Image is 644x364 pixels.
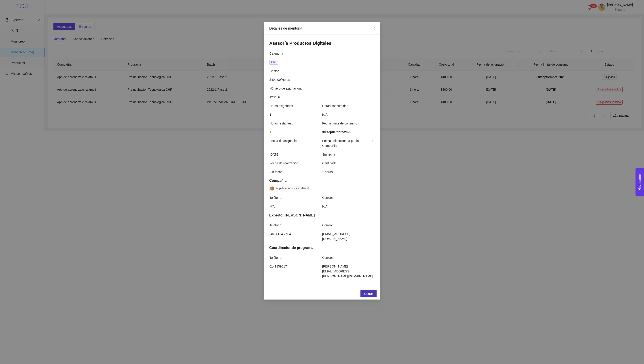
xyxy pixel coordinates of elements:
span: Teléfono [269,195,284,200]
span: [EMAIL_ADDRESS][DOMAIN_NAME] [322,231,375,241]
span: Costo [269,69,281,73]
button: Close [368,22,380,35]
span: Correo [322,195,335,200]
span: Fecha seleccionada por la Compañía [322,138,375,148]
span: Horas restantes [269,121,295,126]
span: 123456 [269,95,375,100]
span: Correo [322,223,335,228]
div: Detalles de mentoría [269,26,375,31]
span: Cantidad [322,161,338,166]
span: Teléfono [269,255,284,260]
span: close [372,27,376,30]
span: Cerrar [364,291,373,296]
span: Correo [322,255,335,260]
span: N/A [322,204,375,209]
span: [DATE] [269,152,322,157]
strong: 1 [269,130,271,134]
div: App de aprendizaje ralámuli [276,186,309,191]
span: Teléfono [269,223,284,228]
span: Sin fecha [269,169,322,174]
button: Cerrar [360,290,377,297]
span: N/A [269,204,322,209]
span: Número de asignación [269,86,304,91]
h5: Compañía: [269,178,375,183]
span: 6141159517 [269,264,322,269]
div: Experto: [PERSON_NAME] [269,212,375,218]
span: Horas consumidas [322,103,351,108]
span: Otro [269,60,278,65]
button: Open Feedback Widget [636,168,644,196]
span: Fecha de realización [269,161,301,166]
strong: 1 [269,113,271,116]
span: Fecha límite de consumo [322,121,360,126]
span: Horas asignadas [269,103,296,108]
span: [PERSON_NAME][EMAIL_ADDRESS][PERSON_NAME][DOMAIN_NAME] [322,264,375,279]
strong: N/A [322,113,328,116]
div: Coordinador de programa [269,245,375,251]
span: (461) 114-7504 [269,231,322,236]
span: Fecha de asignación [269,138,301,143]
h4: Asesoría Productos Digitales [269,40,375,46]
span: AD [271,188,273,189]
span: Sin fecha [322,152,375,157]
span: 1 horas [322,169,375,174]
span: $400.00 / Horas [269,77,375,82]
span: 30/septiembre/2025 [322,130,351,135]
span: Categoría [269,51,286,56]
